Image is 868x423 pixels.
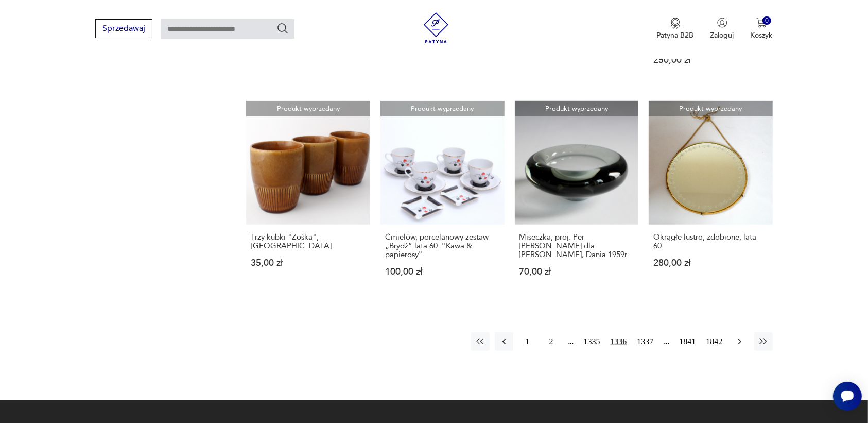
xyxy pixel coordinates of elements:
button: Szukaj [276,22,289,35]
p: 250,00 zł [653,56,768,64]
iframe: Smartsupp widget button [833,382,862,411]
img: Ikona medalu [670,18,681,29]
h3: Ćmielów, porcelanowy zestaw „Brydż” lata 60. ''Kawa & papierosy'' [385,233,500,259]
p: 35,00 zł [251,259,366,267]
p: Koszyk [751,30,773,40]
button: Zaloguj [710,18,734,40]
button: 1335 [581,332,603,351]
button: Patyna B2B [657,18,694,40]
h3: Miseczka, proj. Per [PERSON_NAME] dla [PERSON_NAME], Dania 1959r. [519,233,634,259]
a: Produkt wyprzedanyĆmielów, porcelanowy zestaw „Brydż” lata 60. ''Kawa & papierosy''Ćmielów, porce... [380,101,505,297]
button: 1337 [635,332,656,351]
button: 1842 [704,332,725,351]
img: Ikona koszyka [756,18,767,28]
button: 1336 [608,332,630,351]
button: 0Koszyk [751,18,773,40]
button: 1 [518,332,537,351]
button: Sprzedawaj [95,19,152,38]
p: Patyna B2B [657,30,694,40]
a: Produkt wyprzedanyOkrągłe lustro, zdobione, lata 60.Okrągłe lustro, zdobione, lata 60.280,00 zł [649,101,773,297]
a: Produkt wyprzedanyMiseczka, proj. Per Lütken dla Holmegaard, Dania 1959r.Miseczka, proj. Per [PER... [515,101,639,297]
p: 280,00 zł [653,259,768,267]
a: Ikona medaluPatyna B2B [657,18,694,40]
div: 0 [762,16,771,25]
p: 100,00 zł [385,267,500,276]
a: Sprzedawaj [95,26,152,33]
button: 1841 [677,332,699,351]
a: Produkt wyprzedanyTrzy kubki "Zośka", MirostowiceTrzy kubki "Zośka", [GEOGRAPHIC_DATA]35,00 zł [246,101,370,297]
img: Patyna - sklep z meblami i dekoracjami vintage [421,12,452,43]
h3: Trzy kubki "Zośka", [GEOGRAPHIC_DATA] [251,233,366,250]
p: Zaloguj [710,30,734,40]
p: 70,00 zł [519,267,634,276]
button: 2 [542,332,561,351]
h3: Okrągłe lustro, zdobione, lata 60. [653,233,768,250]
img: Ikonka użytkownika [717,18,727,28]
